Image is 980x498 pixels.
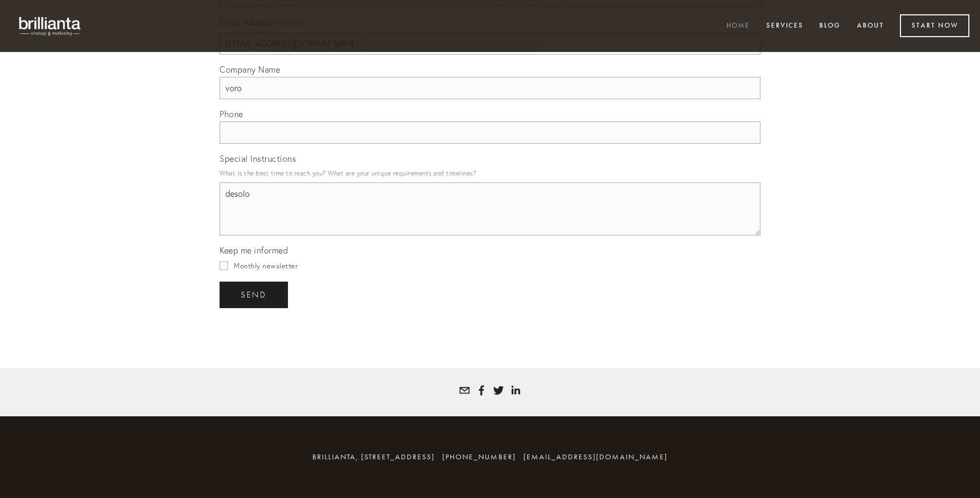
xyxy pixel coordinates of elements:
span: Phone [220,109,243,119]
a: Home [720,18,757,35]
button: sendsend [220,282,288,308]
a: Blog [812,18,847,35]
a: Start Now [900,14,969,37]
a: Tatyana White [510,385,521,396]
a: Tatyana White [493,385,504,396]
span: Keep me informed [220,245,288,256]
img: brillianta - research, strategy, marketing [11,11,90,41]
span: Company Name [220,64,280,75]
span: Monthly newsletter [234,261,297,270]
span: send [241,290,267,300]
input: Monthly newsletter [220,261,228,270]
textarea: desolo [220,182,760,235]
a: tatyana@brillianta.com [459,385,470,396]
a: Tatyana Bolotnikov White [476,385,487,396]
a: [EMAIL_ADDRESS][DOMAIN_NAME] [523,452,668,461]
a: Services [759,18,810,35]
a: About [850,18,891,35]
span: [PHONE_NUMBER] [442,452,516,461]
span: brillianta, [STREET_ADDRESS] [312,452,435,461]
span: Special Instructions [220,153,296,164]
p: What is the best time to reach you? What are your unique requirements and timelines? [220,166,760,180]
